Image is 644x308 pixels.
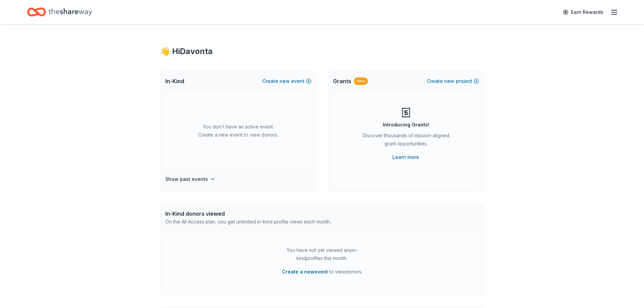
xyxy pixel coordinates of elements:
[559,6,607,18] a: Earn Rewards
[444,77,454,85] span: new
[282,268,362,276] span: to view donors .
[27,4,92,20] a: Home
[333,77,351,85] span: Grants
[160,46,484,57] div: 👋 Hi Davonta
[165,175,215,183] button: Show past events
[392,153,419,161] a: Learn more
[165,77,184,85] span: In-Kind
[280,246,364,262] div: You have not yet viewed any in-kind profiles this month.
[354,77,368,85] div: New
[165,92,311,170] div: You don't have an active event. Create a new event to view donors.
[383,121,429,129] div: Introducing Grants!
[165,218,331,226] div: On the All Access plan, you get unlimited in-kind profile views each month.
[360,132,452,150] div: Discover thousands of mission-aligned grant opportunities.
[282,268,328,276] button: Create a newevent
[427,77,479,85] button: Createnewproject
[165,210,331,218] div: In-Kind donors viewed
[262,77,311,85] button: Createnewevent
[165,175,208,183] h4: Show past events
[280,77,290,85] span: new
